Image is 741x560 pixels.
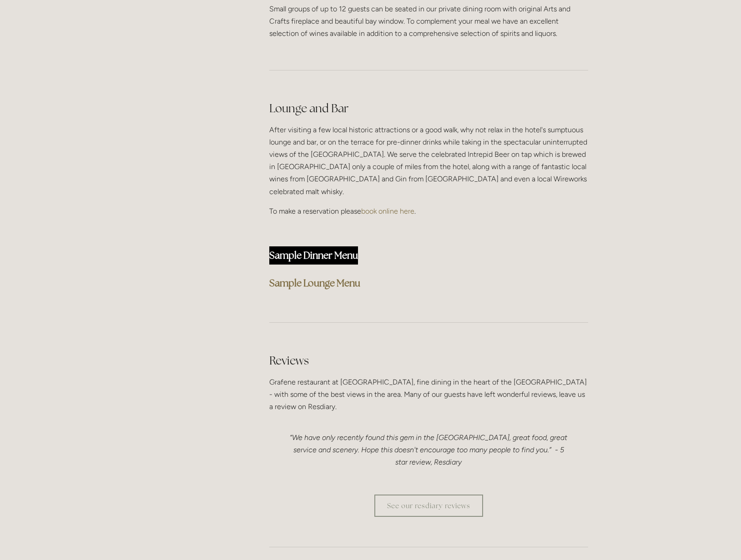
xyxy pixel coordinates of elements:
[287,431,570,469] p: “We have only recently found this gem in the [GEOGRAPHIC_DATA], great food, great service and sce...
[269,124,588,198] p: After visiting a few local historic attractions or a good walk, why not relax in the hotel's sump...
[269,3,588,40] p: Small groups of up to 12 guests can be seated in our private dining room with original Arts and C...
[269,100,588,116] h2: Lounge and Bar
[361,207,414,215] a: book online here
[269,205,588,217] p: To make a reservation please .
[269,376,588,413] p: Grafene restaurant at [GEOGRAPHIC_DATA], fine dining in the heart of the [GEOGRAPHIC_DATA] - with...
[374,495,483,517] a: See our resdiary reviews
[269,277,360,289] a: Sample Lounge Menu
[269,249,358,261] a: Sample Dinner Menu
[269,353,588,369] h2: Reviews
